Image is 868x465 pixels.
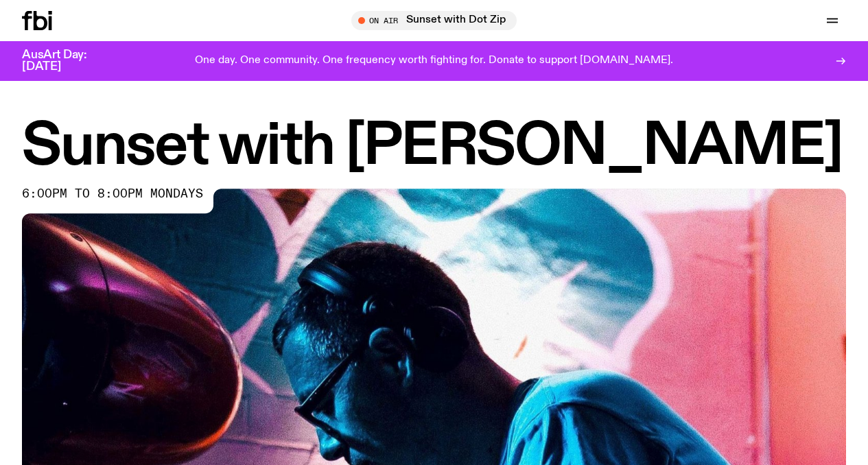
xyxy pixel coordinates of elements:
[22,189,203,200] span: 6:00pm to 8:00pm mondays
[351,11,517,30] button: On AirSunset with Dot Zip
[22,119,846,175] h1: Sunset with [PERSON_NAME]
[195,55,673,67] p: One day. One community. One frequency worth fighting for. Donate to support [DOMAIN_NAME].
[22,49,110,73] h3: AusArt Day: [DATE]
